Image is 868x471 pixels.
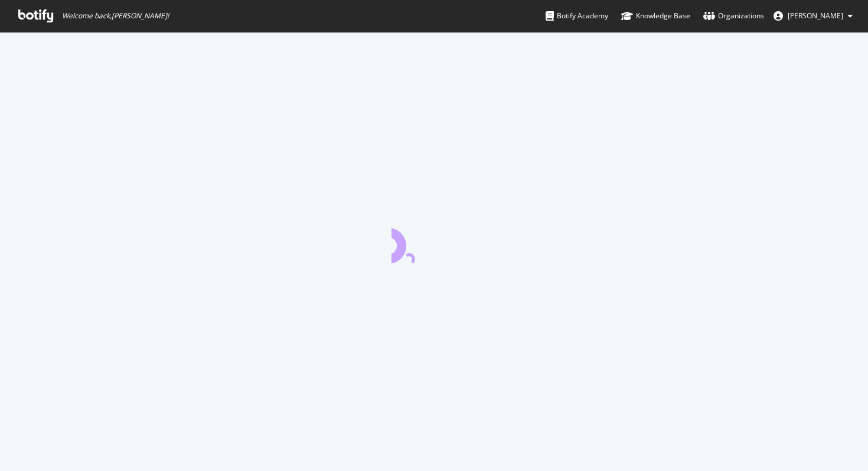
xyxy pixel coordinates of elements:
span: Ting Liu [788,11,843,21]
span: Welcome back, [PERSON_NAME] ! [62,11,169,21]
div: Organizations [703,10,764,22]
div: Botify Academy [546,10,608,22]
div: Knowledge Base [621,10,690,22]
div: animation [391,221,477,263]
button: [PERSON_NAME] [764,6,862,25]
